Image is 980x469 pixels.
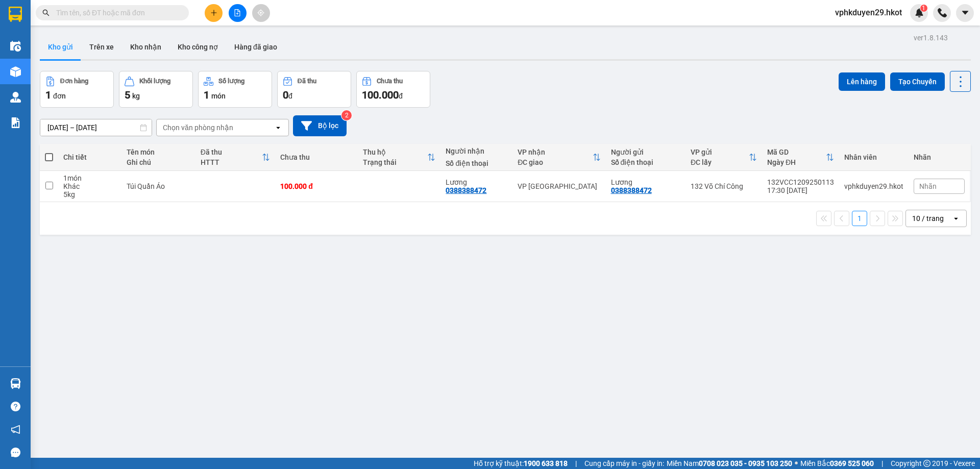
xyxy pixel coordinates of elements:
[234,9,241,16] span: file-add
[956,4,974,22] button: caret-down
[844,182,903,190] div: vphkduyen29.hkot
[40,71,114,108] button: Đơn hàng1đơn
[274,124,282,132] svg: open
[446,147,507,155] div: Người nhận
[518,182,600,190] div: VP [GEOGRAPHIC_DATA]
[81,35,122,59] button: Trên xe
[358,144,440,171] th: Toggle SortBy
[63,174,116,182] div: 1 món
[512,144,605,171] th: Toggle SortBy
[11,425,20,434] span: notification
[377,78,403,85] div: Chưa thu
[298,78,316,85] div: Đã thu
[122,35,169,59] button: Kho nhận
[210,9,217,16] span: plus
[127,158,190,166] div: Ghi chú
[685,144,762,171] th: Toggle SortBy
[961,8,970,17] span: caret-down
[60,78,88,85] div: Đơn hàng
[11,402,20,411] span: question-circle
[575,458,577,469] span: |
[127,148,190,156] div: Tên món
[132,92,140,100] span: kg
[198,71,272,108] button: Số lượng1món
[42,9,50,16] span: search
[40,119,152,136] input: Select a date range.
[363,148,427,156] div: Thu hộ
[356,71,430,108] button: Chưa thu100.000đ
[283,89,288,101] span: 0
[9,7,22,22] img: logo-vxr
[584,458,664,469] span: Cung cấp máy in - giấy in:
[767,148,826,156] div: Mã GD
[611,158,680,166] div: Số điện thoại
[699,459,792,467] strong: 0708 023 035 - 0935 103 250
[363,158,427,166] div: Trạng thái
[139,78,170,85] div: Khối lượng
[63,153,116,161] div: Chi tiết
[205,4,223,22] button: plus
[795,461,798,465] span: ⚪️
[211,92,226,100] span: món
[923,460,930,467] span: copyright
[800,458,874,469] span: Miền Bắc
[767,158,826,166] div: Ngày ĐH
[830,459,874,467] strong: 0369 525 060
[667,458,792,469] span: Miền Nam
[446,159,507,167] div: Số điện thoại
[914,153,965,161] div: Nhãn
[226,35,285,59] button: Hàng đã giao
[201,148,262,156] div: Đã thu
[920,5,927,12] sup: 1
[10,117,21,128] img: solution-icon
[252,4,270,22] button: aim
[446,178,507,186] div: Lương
[767,186,834,194] div: 17:30 [DATE]
[63,182,116,190] div: Khác
[518,148,592,156] div: VP nhận
[915,8,924,17] img: icon-new-feature
[914,32,948,43] div: ver 1.8.143
[218,78,244,85] div: Số lượng
[518,158,592,166] div: ĐC giao
[922,5,925,12] span: 1
[399,92,403,100] span: đ
[127,182,190,190] div: Túi Quần Áo
[691,148,749,156] div: VP gửi
[691,158,749,166] div: ĐC lấy
[919,182,937,190] span: Nhãn
[257,9,264,16] span: aim
[691,182,757,190] div: 132 Võ Chí Công
[938,8,947,17] img: phone-icon
[119,71,193,108] button: Khối lượng5kg
[169,35,226,59] button: Kho công nợ
[125,89,130,101] span: 5
[767,178,834,186] div: 132VCC1209250113
[762,144,839,171] th: Toggle SortBy
[229,4,247,22] button: file-add
[881,458,883,469] span: |
[280,153,353,161] div: Chưa thu
[524,459,568,467] strong: 1900 633 818
[10,66,21,77] img: warehouse-icon
[446,186,486,194] div: 0388388472
[293,115,347,136] button: Bộ lọc
[288,92,292,100] span: đ
[56,7,177,18] input: Tìm tên, số ĐT hoặc mã đơn
[827,6,910,19] span: vphkduyen29.hkot
[195,144,275,171] th: Toggle SortBy
[53,92,66,100] span: đơn
[839,72,885,91] button: Lên hàng
[341,110,352,120] sup: 2
[11,448,20,457] span: message
[912,213,944,224] div: 10 / trang
[10,41,21,52] img: warehouse-icon
[952,214,960,223] svg: open
[611,186,652,194] div: 0388388472
[362,89,399,101] span: 100.000
[852,211,867,226] button: 1
[611,148,680,156] div: Người gửi
[40,35,81,59] button: Kho gửi
[63,190,116,199] div: 5 kg
[45,89,51,101] span: 1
